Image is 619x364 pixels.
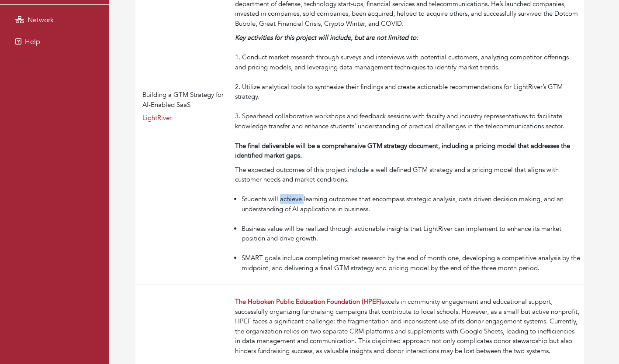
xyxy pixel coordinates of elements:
[235,297,381,306] a: The Hoboken Public Education Foundation (HPEF)
[242,224,581,244] li: Business value will be realized through actionable insights that LightRiver can implement to enha...
[235,33,418,42] em: Key activities for this project will include, but are not limited to:
[235,165,581,195] div: The expected outcomes of this project include a well defined GTM strategy and a pricing model tha...
[142,90,228,110] div: Building a GTM Strategy for AI-Enabled SaaS
[242,194,581,214] li: Students will achieve learning outcomes that encompass strategic analysis, data driven decision m...
[2,11,107,29] a: Network
[142,113,172,122] a: LightRiver
[235,33,581,161] div: 1. Conduct market research through surveys and interviews with potential customers, analyzing com...
[2,33,107,51] a: Help
[28,15,54,25] span: Network
[235,141,570,160] strong: The final deliverable will be a comprehensive GTM strategy document, including a pricing model th...
[25,37,40,47] span: Help
[242,253,581,273] li: SMART goals include completing market research by the end of month one, developing a competitive ...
